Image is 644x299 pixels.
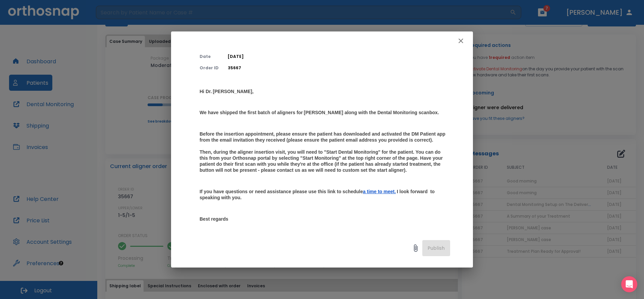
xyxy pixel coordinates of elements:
[200,89,212,94] strong: Hi Dr.
[621,276,637,292] div: Open Intercom Messenger
[228,65,450,71] p: 35667
[363,188,396,195] a: a time to meet.
[200,189,436,200] strong: I look forward to speaking with you.
[363,189,396,194] ins: a time to meet.
[200,54,220,60] p: Date
[200,65,220,71] p: Order ID
[200,189,363,194] strong: If you have questions or need assistance please use this link to schedule
[200,216,228,222] strong: Best regards
[228,54,450,60] p: [DATE]
[200,131,447,173] strong: Before the insertion appointment, please ensure the patient has downloaded and activated the DM P...
[213,89,254,94] strong: [PERSON_NAME],
[200,110,303,115] strong: We have shipped the first batch of aligners for
[304,110,439,115] strong: [PERSON_NAME] along with the Dental Monitoring scanbox.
